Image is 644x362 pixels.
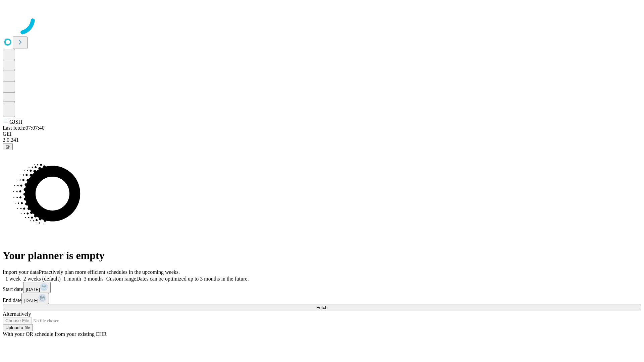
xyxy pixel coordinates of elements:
[24,298,38,303] span: [DATE]
[136,276,249,282] span: Dates can be optimized up to 3 months in the future.
[21,293,49,304] button: [DATE]
[316,305,327,310] span: Fetch
[3,331,107,337] span: With your OR schedule from your existing EHR
[3,143,13,150] button: @
[23,282,51,293] button: [DATE]
[3,293,641,304] div: End date
[3,137,641,143] div: 2.0.241
[3,311,31,317] span: Alternatively
[106,276,136,282] span: Custom range
[5,144,10,149] span: @
[23,276,61,282] span: 2 weeks (default)
[3,269,39,275] span: Import your data
[3,249,641,262] h1: Your planner is empty
[63,276,81,282] span: 1 month
[3,324,33,331] button: Upload a file
[26,287,40,292] span: [DATE]
[9,119,22,125] span: GJSH
[3,125,45,131] span: Last fetch: 07:07:40
[3,282,641,293] div: Start date
[84,276,104,282] span: 3 months
[3,304,641,311] button: Fetch
[39,269,180,275] span: Proactively plan more efficient schedules in the upcoming weeks.
[5,276,21,282] span: 1 week
[3,131,641,137] div: GEI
